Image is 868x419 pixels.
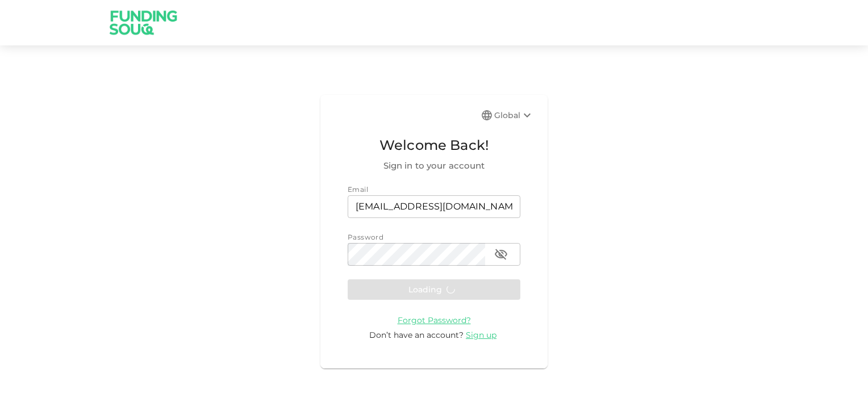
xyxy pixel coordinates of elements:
[348,135,520,156] span: Welcome Back!
[494,108,534,122] div: Global
[348,243,485,266] input: password
[466,330,496,340] span: Sign up
[348,195,520,218] input: email
[398,315,471,325] span: Forgot Password?
[369,330,464,340] span: Don’t have an account?
[398,315,471,325] a: Forgot Password?
[348,233,383,241] span: Password
[348,159,520,173] span: Sign in to your account
[348,185,368,194] span: Email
